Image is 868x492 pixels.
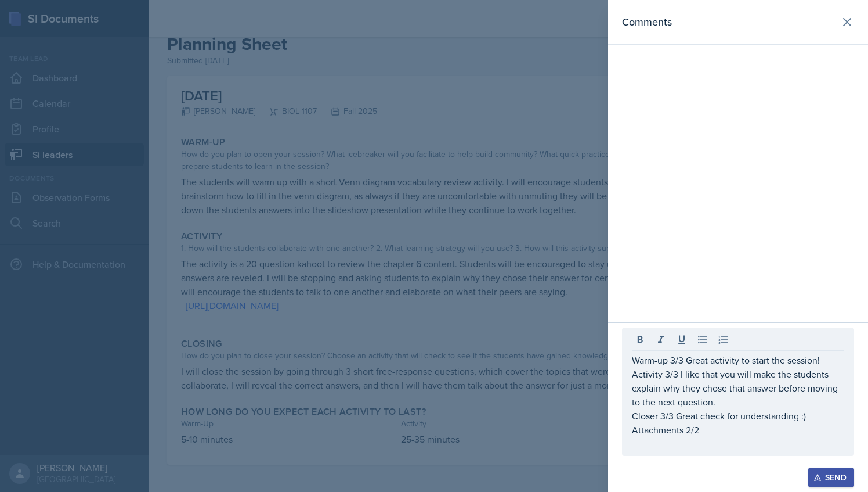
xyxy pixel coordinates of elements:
p: Closer 3/3 Great check for understanding :) [632,409,844,423]
p: Attachments 2/2 [632,423,844,437]
div: Send [816,473,847,482]
h2: Comments [622,14,672,30]
p: Warm-up 3/3 Great activity to start the session! [632,353,844,367]
p: Activity 3/3 I like that you will make the students explain why they chose that answer before mov... [632,367,844,409]
button: Send [808,468,854,487]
